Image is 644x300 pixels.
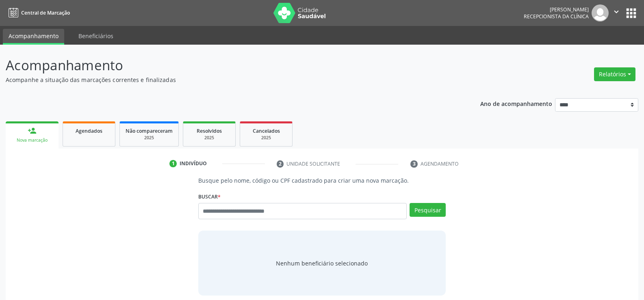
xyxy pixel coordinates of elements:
[180,160,207,167] div: Indivíduo
[276,259,368,268] span: Nenhum beneficiário selecionado
[612,7,621,16] i: 
[198,176,446,185] p: Busque pelo nome, código ou CPF cadastrado para criar uma nova marcação.
[524,6,589,13] div: [PERSON_NAME]
[253,127,280,134] span: Cancelados
[126,135,173,141] div: 2025
[594,67,635,81] button: Relatórios
[198,190,221,203] label: Buscar
[6,76,449,84] p: Acompanhe a situação das marcações correntes e finalizadas
[410,203,446,217] button: Pesquisar
[197,127,222,134] span: Resolvidos
[3,29,64,45] a: Acompanhamento
[592,4,609,22] img: img
[624,6,638,20] button: apps
[73,29,119,43] a: Beneficiários
[126,127,173,134] span: Não compareceram
[6,55,449,76] p: Acompanhamento
[189,135,230,141] div: 2025
[21,9,70,16] span: Central de Marcação
[6,6,70,19] a: Central de Marcação
[76,127,102,134] span: Agendados
[169,160,177,167] div: 1
[524,13,589,20] span: Recepcionista da clínica
[11,137,53,143] div: Nova marcação
[246,135,286,141] div: 2025
[480,98,552,108] p: Ano de acompanhamento
[609,4,624,22] button: 
[28,126,37,135] div: person_add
